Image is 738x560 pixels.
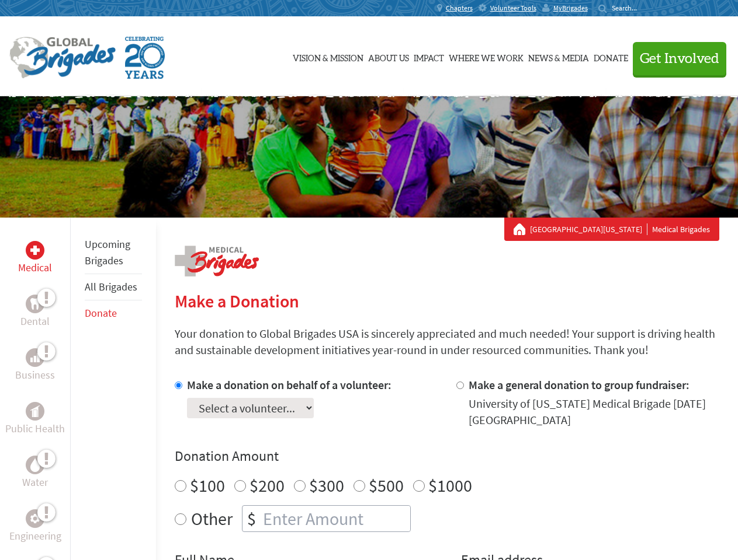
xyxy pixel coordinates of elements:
label: Make a general donation to group fundraiser: [469,377,690,392]
div: Business [26,348,44,367]
p: Your donation to Global Brigades USA is sincerely appreciated and much needed! Your support is dr... [175,325,719,358]
a: MedicalMedical [18,241,52,276]
h2: Make a Donation [175,290,719,311]
label: Other [191,505,233,532]
p: Dental [20,313,50,330]
a: Upcoming Brigades [85,237,130,267]
label: $1000 [428,474,472,496]
label: Make a donation on behalf of a volunteer: [187,377,391,392]
p: Medical [18,260,52,276]
input: Search... [612,3,645,12]
div: Dental [26,295,44,313]
div: Medical Brigades [514,223,710,235]
h4: Donation Amount [175,447,719,466]
label: $500 [369,474,404,496]
img: logo-medical.png [175,246,259,276]
a: Vision & Mission [293,27,363,86]
a: News & Media [528,27,589,86]
a: Donate [594,27,628,86]
a: Where We Work [449,27,524,86]
label: $100 [190,474,225,496]
span: MyBrigades [553,3,588,13]
a: DentalDental [20,295,50,330]
img: Medical [30,246,40,255]
span: Get Involved [640,52,719,66]
img: Global Brigades Logo [9,37,116,79]
label: $300 [309,474,344,496]
div: $ [242,506,261,531]
img: Dental [30,298,40,309]
a: Public HealthPublic Health [5,402,65,437]
input: Enter Amount [261,506,410,531]
p: Business [15,367,55,383]
img: Business [30,353,40,362]
li: Donate [85,300,142,326]
a: BusinessBusiness [15,348,55,383]
a: [GEOGRAPHIC_DATA][US_STATE] [530,223,647,235]
div: Medical [26,241,44,260]
label: $200 [250,474,285,496]
a: Donate [85,306,117,320]
p: Water [22,474,48,491]
span: Volunteer Tools [490,3,536,13]
p: Engineering [9,528,61,544]
div: Public Health [26,402,44,421]
li: Upcoming Brigades [85,232,142,274]
div: Water [26,456,44,474]
button: Get Involved [633,42,726,75]
a: All Brigades [85,280,137,293]
div: Engineering [26,509,44,528]
div: University of [US_STATE] Medical Brigade [DATE] [GEOGRAPHIC_DATA] [469,395,719,428]
a: WaterWater [22,456,48,491]
img: Water [30,458,40,471]
a: About Us [368,27,409,86]
img: Public Health [30,405,40,417]
a: EngineeringEngineering [9,509,61,544]
a: Impact [414,27,444,86]
img: Engineering [30,514,40,523]
li: All Brigades [85,274,142,300]
p: Public Health [5,421,65,437]
span: Chapters [446,3,473,13]
img: Global Brigades Celebrating 20 Years [125,37,165,79]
